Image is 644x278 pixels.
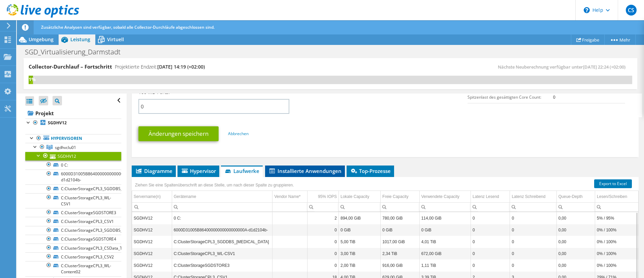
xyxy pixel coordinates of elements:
td: 95% IOPS Column [307,191,339,203]
td: Column Vendor Name*, Value [272,236,307,248]
a: Mehr [604,34,636,45]
a: 0 C: [25,160,121,169]
div: Servername(n) [134,193,161,201]
span: CS [626,5,637,16]
td: Column Queue-Depth, Filter cell [556,202,595,211]
td: Column Servername(n), Value SGDHV12 [132,248,172,259]
a: C:ClusterStorageCPL3_CSV2 [25,252,121,261]
td: Column Verwendete Capacity, Filter cell [419,202,471,211]
td: Column Lesen/Schreiben, Value 0% / 100% [595,236,638,248]
td: Column Latenz Schreibend, Value 0 [510,259,556,271]
a: Export to Excel [594,179,632,188]
td: Column Latenz Schreibend, Value 0 [510,224,556,236]
td: Column Latenz Lesend, Value 0 [471,224,510,236]
td: Column Freie Capacity, Value 780,00 GiB [381,212,419,224]
div: 1% [29,76,33,83]
td: Column Latenz Lesend, Filter cell [471,202,510,211]
a: sgdhvclu01 [25,143,121,152]
td: Column Freie Capacity, Value 0 GiB [381,224,419,236]
td: Column Servername(n), Value SGDHV12 [132,224,172,236]
td: Latenz Lesend Column [471,191,510,203]
span: [DATE] 22:24 (+02:00) [583,64,625,70]
td: Column Vendor Name*, Value [272,259,307,271]
a: SGDHV12 [25,119,121,127]
td: Column Freie Capacity, Value 916,00 GiB [381,259,419,271]
td: Column 95% IOPS, Filter cell [307,202,339,211]
td: Column Freie Capacity, Filter cell [381,202,419,211]
td: Lokale Capacity Column [339,191,381,203]
span: Hypervisor [181,168,216,174]
span: Laufwerke [224,168,259,174]
td: Column Lokale Capacity, Value 2,00 TiB [339,259,381,271]
span: Top-Prozesse [350,168,391,174]
td: Column Verwendete Capacity, Value 1,11 TiB [419,259,471,271]
td: Column 95% IOPS, Value 0 [307,236,339,248]
a: C:ClusterStorageCPL3_WL-Content02 [25,261,121,276]
div: Verwendete Capacity [421,193,459,201]
span: sgdhvclu01 [55,145,76,150]
td: Column Queue-Depth, Value 0,00 [556,224,595,236]
td: Column Gerätename, Filter cell [172,202,272,211]
td: Column Verwendete Capacity, Value 114,00 GiB [419,212,471,224]
a: C:ClusterStorageSGDSTORE4 [25,235,121,244]
td: Column Gerätename, Value C:ClusterStorageSGDSTORE3 [172,259,272,271]
td: Column Lokale Capacity, Value 0 GiB [339,224,381,236]
div: Queue-Depth [558,193,583,201]
a: Freigabe [571,34,605,45]
a: Projekt [25,108,121,119]
div: Vendor Name* [274,193,305,201]
a: C:ClusterStorageCPL3_WL-CSV1 [25,193,121,208]
div: Freie Capacity [382,193,408,201]
span: Virtuell [107,36,124,43]
td: Column Gerätename, Value 6000D31005B86400000000000000000A-d1d2104b- [172,224,272,236]
span: Diagramme [135,168,172,174]
td: Column Servername(n), Value SGDHV12 [132,212,172,224]
b: SGDHV12 [48,120,67,126]
a: C:ClusterStorageCPL3_CSV1 [25,217,121,226]
div: Gerätename [174,193,196,201]
td: Column Queue-Depth, Value 0,00 [556,212,595,224]
td: Column Queue-Depth, Value 0,00 [556,236,595,248]
span: Leistung [70,36,90,43]
span: Installierte Anwendungen [268,168,342,174]
td: Column Gerätename, Value C:ClusterStorageCPL3_WL-CSV1 [172,248,272,259]
b: 0 [553,94,555,100]
td: Column Queue-Depth, Value 0,00 [556,248,595,259]
td: Verwendete Capacity Column [419,191,471,203]
td: Column Latenz Schreibend, Value 0 [510,212,556,224]
td: Column Lesen/Schreiben, Value 0% / 100% [595,224,638,236]
td: Column Vendor Name*, Value [272,248,307,259]
td: Spitzenlast des gesättigten Core Count: [468,91,553,103]
td: Column Verwendete Capacity, Value 4,01 TiB [419,236,471,248]
td: Column Freie Capacity, Value 2,34 TiB [381,248,419,259]
td: Column Lokale Capacity, Filter cell [339,202,381,211]
td: Column Lokale Capacity, Value 3,00 TiB [339,248,381,259]
div: Latenz Schreibend [512,193,545,201]
td: Queue-Depth Column [556,191,595,203]
a: C:ClusterStorageCPL3_SGDDBS_[MEDICAL_DATA] [25,184,121,193]
div: Lesen/Schreiben [597,193,627,201]
td: Servername(n) Column [132,191,172,203]
td: Column Lokale Capacity, Value 5,00 TiB [339,236,381,248]
div: 95% IOPS [318,193,337,201]
a: C:ClusterStorageSGDSTORE3 [25,208,121,217]
td: Column Gerätename, Value C:ClusterStorageCPL3_SGDDBS_T3 [172,236,272,248]
td: Column Latenz Schreibend, Filter cell [510,202,556,211]
td: Column Lesen/Schreiben, Value 0% / 100% [595,248,638,259]
td: Column Lesen/Schreiben, Value 5% / 95% [595,212,638,224]
td: Column Queue-Depth, Value 0,00 [556,259,595,271]
svg: \n [584,7,590,13]
td: Column Latenz Lesend, Value 0 [471,212,510,224]
td: Column Servername(n), Filter cell [132,202,172,211]
td: Latenz Schreibend Column [510,191,556,203]
td: Column Latenz Lesend, Value 0 [471,248,510,259]
td: Column 95% IOPS, Value 0 [307,248,339,259]
div: Lokale Capacity [341,193,369,201]
h1: SGD_Virtualisierung_Darmstadt [22,48,131,56]
td: Vendor Name* Column [272,191,307,203]
td: Column Servername(n), Value SGDHV12 [132,259,172,271]
span: Nächste Neuberechnung verfügbar unter [498,64,629,70]
td: Lesen/Schreiben Column [595,191,638,203]
td: Column Verwendete Capacity, Value 672,00 GiB [419,248,471,259]
td: Column Latenz Lesend, Value 0 [471,259,510,271]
